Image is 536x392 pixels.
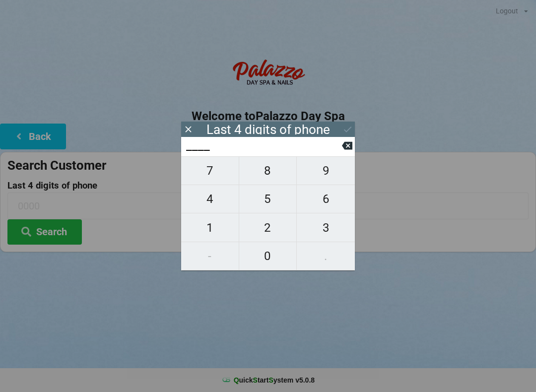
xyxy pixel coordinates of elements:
span: 3 [297,217,355,238]
span: 5 [239,189,297,209]
span: 1 [181,217,239,238]
span: 0 [239,246,297,266]
span: 8 [239,160,297,181]
button: 1 [181,213,239,242]
span: 9 [297,160,355,181]
button: 5 [239,185,297,213]
button: 3 [297,213,355,242]
span: 7 [181,160,239,181]
span: 4 [181,189,239,209]
button: 6 [297,185,355,213]
button: 9 [297,156,355,185]
button: 4 [181,185,239,213]
button: 7 [181,156,239,185]
div: Last 4 digits of phone [206,125,330,134]
button: 0 [239,242,297,270]
button: 2 [239,213,297,242]
span: 2 [239,217,297,238]
button: 8 [239,156,297,185]
span: 6 [297,189,355,209]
